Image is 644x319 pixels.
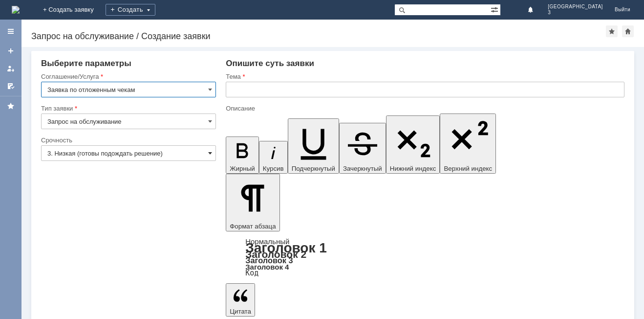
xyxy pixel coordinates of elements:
[41,73,214,80] div: Соглашение/Услуга
[12,6,20,14] a: Перейти на домашнюю страницу
[288,118,339,174] button: Подчеркнутый
[440,114,496,174] button: Верхний индекс
[226,137,259,174] button: Жирный
[3,61,19,76] a: Мои заявки
[41,59,131,68] span: Выберите параметры
[226,105,623,112] div: Описание
[444,165,492,172] span: Верхний индекс
[226,59,314,68] span: Опишите суть заявки
[245,256,293,265] a: Заголовок 3
[41,105,214,112] div: Тип заявки
[226,283,255,317] button: Цитата
[292,165,335,172] span: Подчеркнутый
[245,237,289,246] a: Нормальный
[339,123,386,174] button: Зачеркнутый
[245,240,327,255] a: Заголовок 1
[106,4,155,16] div: Создать
[230,165,255,172] span: Жирный
[491,4,500,14] span: Расширенный поиск
[226,174,279,231] button: Формат абзаца
[245,249,306,260] a: Заголовок 2
[31,31,606,41] div: Запрос на обслуживание / Создание заявки
[245,263,289,271] a: Заголовок 4
[3,43,19,59] a: Создать заявку
[548,10,603,16] span: 3
[390,165,436,172] span: Нижний индекс
[259,141,288,174] button: Курсив
[230,308,251,315] span: Цитата
[245,269,258,277] a: Код
[3,78,19,94] a: Мои согласования
[263,165,284,172] span: Курсив
[622,25,634,37] div: Сделать домашней страницей
[548,4,603,10] span: [GEOGRAPHIC_DATA]
[226,73,623,80] div: Тема
[606,25,618,37] div: Добавить в избранное
[343,165,382,172] span: Зачеркнутый
[226,238,624,276] div: Формат абзаца
[12,6,20,14] img: logo
[41,137,214,143] div: Срочность
[386,115,440,174] button: Нижний индекс
[230,223,276,230] span: Формат абзаца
